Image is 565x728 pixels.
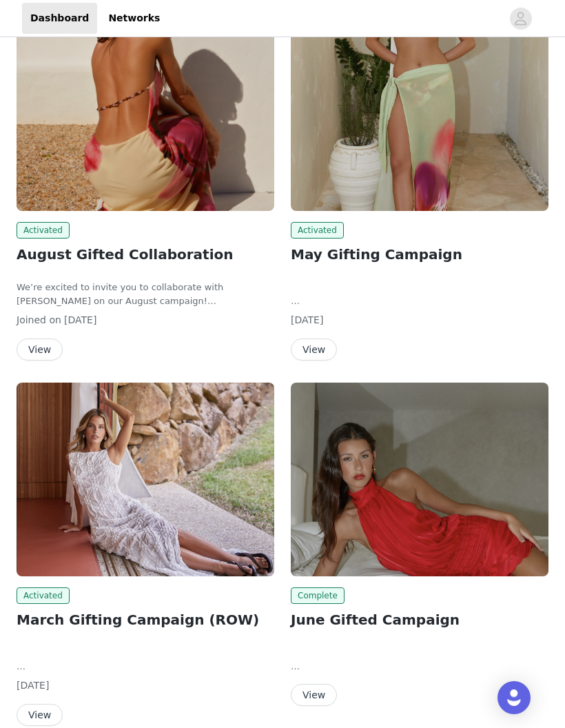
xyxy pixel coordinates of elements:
[17,281,274,307] p: We’re excited to invite you to collaborate with [PERSON_NAME] on our August campaign!
[17,314,61,325] span: Joined on
[17,17,274,211] img: Peppermayo AUS
[17,704,63,726] button: View
[100,3,168,34] a: Networks
[17,710,63,720] a: View
[17,338,63,361] button: View
[497,681,531,714] div: Open Intercom Messenger
[291,684,337,706] button: View
[291,17,548,211] img: Peppermayo AUS
[17,609,274,630] h2: March Gifting Campaign (ROW)
[291,345,337,355] a: View
[17,383,274,576] img: Peppermayo AUS
[64,314,96,325] span: [DATE]
[291,314,323,325] span: [DATE]
[17,222,70,239] span: Activated
[291,609,548,630] h2: June Gifted Campaign
[17,345,63,355] a: View
[291,383,548,576] img: Peppermayo AUS
[291,222,344,239] span: Activated
[291,690,337,700] a: View
[291,244,548,265] h2: May Gifting Campaign
[514,8,527,30] div: avatar
[17,244,274,265] h2: August Gifted Collaboration
[291,338,337,361] button: View
[22,3,97,34] a: Dashboard
[17,587,70,604] span: Activated
[17,680,49,691] span: [DATE]
[291,587,345,604] span: Complete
